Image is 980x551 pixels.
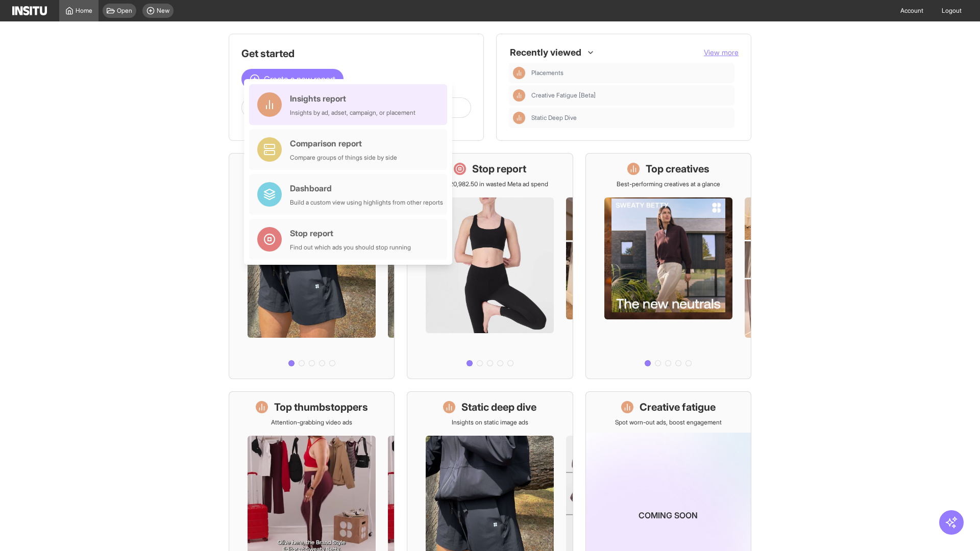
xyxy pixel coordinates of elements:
[271,418,352,427] p: Attention-grabbing video ads
[290,198,443,207] div: Build a custom view using highlights from other reports
[513,112,525,124] div: Insights
[241,46,471,61] h1: Get started
[290,154,397,162] div: Compare groups of things side by side
[617,180,720,188] p: Best-performing creatives at a glance
[157,7,169,15] span: New
[531,91,730,99] span: Creative Fatigue [Beta]
[12,6,47,15] img: Logo
[531,91,596,99] span: Creative Fatigue [Beta]
[513,67,525,79] div: Insights
[585,153,751,379] a: Top creativesBest-performing creatives at a glance
[290,109,415,117] div: Insights by ad, adset, campaign, or placement
[274,400,368,414] h1: Top thumbstoppers
[531,69,730,77] span: Placements
[646,162,709,176] h1: Top creatives
[290,92,415,105] div: Insights report
[513,89,525,102] div: Insights
[531,69,563,77] span: Placements
[290,227,411,239] div: Stop report
[117,7,132,15] span: Open
[431,180,548,188] p: Save £20,982.50 in wasted Meta ad spend
[461,400,536,414] h1: Static deep dive
[704,48,739,57] span: View more
[531,114,577,122] span: Static Deep Dive
[290,182,443,194] div: Dashboard
[472,162,526,176] h1: Stop report
[290,243,411,252] div: Find out which ads you should stop running
[229,153,395,379] a: What's live nowSee all active ads instantly
[241,69,344,89] button: Create a new report
[407,153,573,379] a: Stop reportSave £20,982.50 in wasted Meta ad spend
[264,73,335,85] span: Create a new report
[452,418,528,427] p: Insights on static image ads
[531,114,730,122] span: Static Deep Dive
[704,47,739,58] button: View more
[290,137,397,149] div: Comparison report
[76,7,92,15] span: Home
